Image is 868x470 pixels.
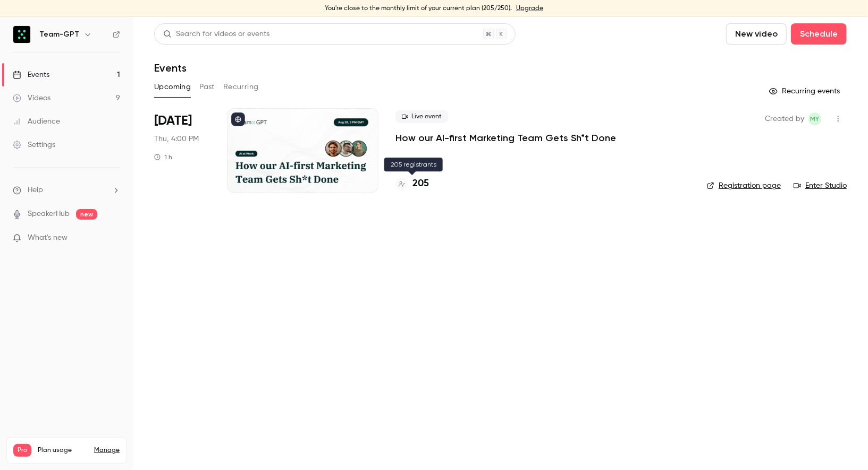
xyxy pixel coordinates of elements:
h4: 205 [412,177,429,191]
a: SpeakerHub [28,208,70,220]
span: [DATE] [154,112,192,129]
span: new [76,209,97,220]
a: 205 [395,177,429,191]
span: Live event [395,110,448,123]
a: Manage [94,446,120,455]
button: Recurring [223,79,259,95]
span: Pro [13,444,31,457]
span: MY [811,112,820,125]
button: Schedule [791,23,847,45]
div: Settings [13,140,55,150]
a: Enter Studio [794,180,847,191]
iframe: Noticeable Trigger [107,233,120,243]
div: Audience [13,116,60,127]
span: Thu, 4:00 PM [154,134,199,144]
button: Recurring events [764,83,847,100]
div: Search for videos or events [163,29,269,40]
a: Upgrade [516,4,543,13]
h1: Events [154,62,187,74]
a: Registration page [707,180,781,191]
span: Plan usage [38,446,88,455]
li: help-dropdown-opener [13,185,120,196]
div: 1 h [154,153,172,161]
div: Events [13,69,49,80]
button: Past [199,79,215,95]
h6: Team-GPT [39,29,79,40]
span: Created by [765,112,804,125]
div: Videos [13,93,50,103]
button: Upcoming [154,79,191,95]
img: Team-GPT [13,26,30,43]
span: What's new [28,232,68,243]
span: Help [28,185,43,196]
span: Martin Yochev [808,112,821,125]
a: How our AI-first Marketing Team Gets Sh*t Done [395,132,616,144]
div: Aug 28 Thu, 6:00 PM (Europe/Sofia) [154,108,210,193]
button: New video [726,23,787,45]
